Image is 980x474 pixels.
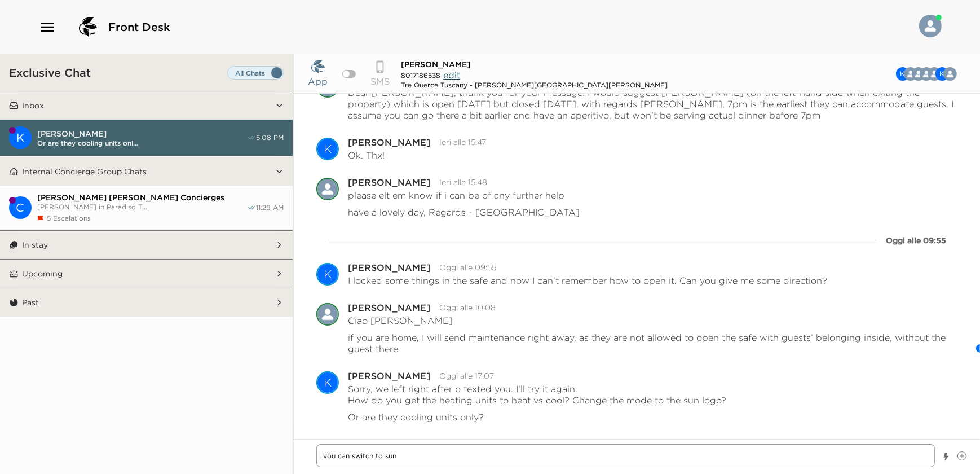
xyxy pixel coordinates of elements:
[943,67,957,81] img: C
[74,14,101,41] img: logo
[317,263,338,286] div: K
[22,100,44,111] p: Inbox
[439,262,496,273] time: 2025-09-30T07:55:21.462Z
[401,81,668,89] div: Tre Querce Tuscany - [PERSON_NAME][GEOGRAPHIC_DATA][PERSON_NAME]
[886,235,946,246] div: Oggi alle 09:55
[19,288,276,317] button: Past
[227,66,284,80] label: Set all destinations
[9,126,32,149] div: Kip Wadsworth
[439,137,486,147] time: 2025-09-29T13:47:52.557Z
[401,71,440,80] span: 8017186538
[439,302,496,313] time: 2025-09-30T08:08:17.561Z
[348,411,484,423] p: Or are they cooling units only?
[37,139,247,147] span: Or are they cooling units onl...
[256,133,284,142] span: 5:08 PM
[348,371,430,380] div: [PERSON_NAME]
[19,260,276,288] button: Upcoming
[19,231,276,259] button: In stay
[316,263,339,286] div: Kip Wadsworth
[9,196,32,219] div: Casali di Casole
[108,19,170,35] span: Front Desk
[317,138,338,160] div: K
[47,214,91,222] span: 5 Escalations
[348,315,453,326] p: Ciao [PERSON_NAME]
[9,196,32,219] div: C
[317,371,338,394] div: K
[370,74,390,88] p: SMS
[348,303,430,312] div: [PERSON_NAME]
[348,263,430,272] div: [PERSON_NAME]
[316,303,339,326] img: C
[439,371,494,381] time: 2025-09-30T15:07:05.998Z
[348,178,430,187] div: [PERSON_NAME]
[9,65,91,80] h3: Exclusive Chat
[22,240,48,250] p: In stay
[348,275,827,286] p: I locked some things in the safe and now I can’t remember how to open it. Can you give me some di...
[348,150,385,161] p: Ok. Thx!
[37,192,247,203] span: [PERSON_NAME] [PERSON_NAME] Concierges
[348,207,580,218] p: have a lovely day, Regards - [GEOGRAPHIC_DATA]
[316,444,935,467] textarea: Write a message
[943,67,957,81] div: Casali di Casole Concierge Team
[348,87,957,121] p: Dear [PERSON_NAME], thank you for your message! I would suggest [PERSON_NAME] (on the left-hand s...
[316,178,339,200] div: Carolina de Falco
[348,394,726,406] p: How do you get the heating units to heat vs cool? Change the mode to the sun logo?
[348,138,430,147] div: [PERSON_NAME]
[256,203,284,212] span: 11:29 AM
[37,129,247,139] span: [PERSON_NAME]
[348,383,726,394] p: Sorry, we left right after o texted you. I’ll try it again.
[316,178,339,200] img: C
[913,63,966,85] button: CKCBGDK
[316,371,339,394] div: Kip Wadsworth
[19,91,276,120] button: Inbox
[348,190,564,201] p: please elt em know if i can be of any further help
[401,59,470,69] span: [PERSON_NAME]
[19,157,276,186] button: Internal Concierge Group Chats
[308,74,328,88] p: App
[22,269,63,279] p: Upcoming
[316,138,339,160] div: Kip Wadsworth
[37,203,247,211] span: [PERSON_NAME] in Paradiso T...
[316,303,339,326] div: Carolina de Falco
[348,332,957,354] p: if you are home, I will send maintenance right away, as they are not allowed to open the safe wit...
[443,69,460,81] span: edit
[439,177,487,187] time: 2025-09-29T13:48:16.923Z
[919,15,942,37] img: User
[22,166,147,177] p: Internal Concierge Group Chats
[942,447,950,467] button: Show templates
[9,126,32,149] div: K
[22,297,39,308] p: Past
